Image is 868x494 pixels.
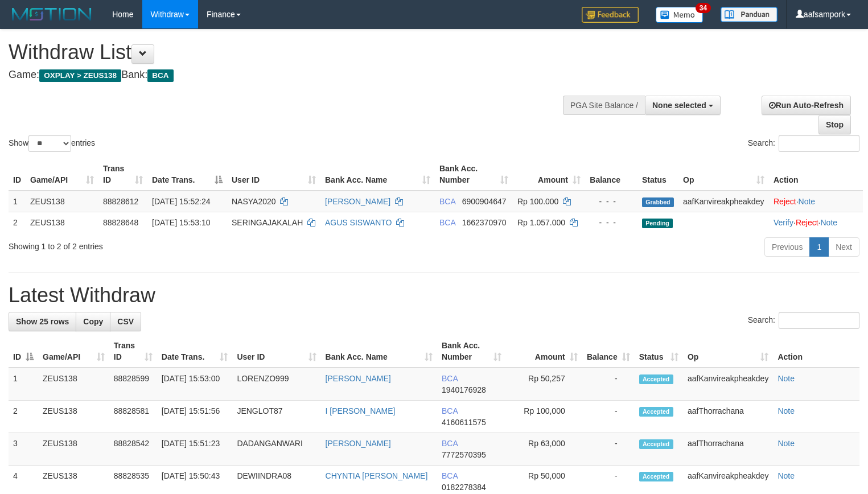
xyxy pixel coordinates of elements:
th: Action [769,158,863,191]
span: BCA [442,374,458,383]
td: 2 [9,401,38,433]
th: User ID: activate to sort column ascending [232,335,320,368]
span: CSV [117,317,134,326]
th: Game/API: activate to sort column ascending [38,335,109,368]
a: AGUS SISWANTO [325,218,392,227]
td: JENGLOT87 [232,401,320,433]
a: Previous [764,237,810,257]
h1: Latest Withdraw [9,284,859,307]
th: Bank Acc. Name: activate to sort column ascending [320,158,435,191]
a: 1 [809,237,829,257]
a: Run Auto-Refresh [762,96,851,115]
div: - - - [590,196,633,207]
th: Balance: activate to sort column ascending [582,335,635,368]
label: Search: [748,135,859,152]
a: [PERSON_NAME] [326,439,391,448]
span: None selected [652,101,706,110]
th: Amount: activate to sort column ascending [506,335,582,368]
th: Bank Acc. Number: activate to sort column ascending [435,158,513,191]
td: · [769,191,863,212]
a: Copy [76,312,110,331]
span: BCA [439,218,455,227]
td: - [582,433,635,466]
span: Accepted [639,472,673,481]
span: BCA [439,197,455,206]
a: Note [778,471,795,480]
span: [DATE] 15:53:10 [152,218,210,227]
th: ID: activate to sort column descending [9,335,38,368]
a: I [PERSON_NAME] [326,406,396,415]
h4: Game: Bank: [9,69,567,81]
td: LORENZO999 [232,368,320,401]
img: Feedback.jpg [582,7,639,23]
a: Stop [818,115,851,134]
th: Op: activate to sort column ascending [683,335,773,368]
th: Amount: activate to sort column ascending [513,158,585,191]
a: Reject [796,218,818,227]
td: aafKanvireakpheakdey [683,368,773,401]
td: DADANGANWARI [232,433,320,466]
a: CHYNTIA [PERSON_NAME] [326,471,428,480]
td: 88828599 [109,368,157,401]
a: Note [778,406,795,415]
span: Copy 6900904647 to clipboard [462,197,507,206]
td: 3 [9,433,38,466]
label: Search: [748,312,859,329]
span: Rp 100.000 [517,197,558,206]
span: Show 25 rows [16,317,69,326]
th: ID [9,158,26,191]
span: Grabbed [642,197,674,207]
span: Rp 1.057.000 [517,218,565,227]
a: Note [799,197,816,206]
th: Status: activate to sort column ascending [635,335,683,368]
td: - [582,368,635,401]
span: OXPLAY > ZEUS138 [39,69,121,82]
td: 88828542 [109,433,157,466]
a: Reject [774,197,796,206]
th: Trans ID: activate to sort column ascending [109,335,157,368]
input: Search: [779,135,859,152]
span: Pending [642,219,673,228]
th: Bank Acc. Number: activate to sort column ascending [437,335,506,368]
th: Bank Acc. Name: activate to sort column ascending [321,335,437,368]
td: ZEUS138 [38,433,109,466]
td: Rp 100,000 [506,401,582,433]
td: ZEUS138 [26,212,98,233]
select: Showentries [28,135,71,152]
span: BCA [442,471,458,480]
th: Op: activate to sort column ascending [678,158,769,191]
td: Rp 63,000 [506,433,582,466]
div: - - - [590,217,633,228]
a: Note [820,218,837,227]
span: Copy [83,317,103,326]
a: [PERSON_NAME] [326,374,391,383]
td: [DATE] 15:51:23 [157,433,233,466]
span: Copy 4160611575 to clipboard [442,418,486,427]
span: Accepted [639,439,673,449]
th: Trans ID: activate to sort column ascending [98,158,147,191]
th: Status [637,158,678,191]
span: Accepted [639,374,673,384]
span: Copy 1662370970 to clipboard [462,218,507,227]
td: [DATE] 15:53:00 [157,368,233,401]
img: MOTION_logo.png [9,6,95,23]
a: Note [778,374,795,383]
td: aafKanvireakpheakdey [678,191,769,212]
span: Copy 0182278384 to clipboard [442,483,486,492]
td: 2 [9,212,26,233]
td: Rp 50,257 [506,368,582,401]
span: 34 [696,3,711,13]
span: [DATE] 15:52:24 [152,197,210,206]
div: PGA Site Balance / [563,96,645,115]
a: Next [828,237,859,257]
td: - [582,401,635,433]
input: Search: [779,312,859,329]
label: Show entries [9,135,95,152]
th: Date Trans.: activate to sort column ascending [157,335,233,368]
th: Game/API: activate to sort column ascending [26,158,98,191]
span: 88828612 [103,197,138,206]
a: Show 25 rows [9,312,76,331]
span: Copy 1940176928 to clipboard [442,385,486,394]
td: ZEUS138 [38,401,109,433]
span: SERINGAJAKALAH [232,218,303,227]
